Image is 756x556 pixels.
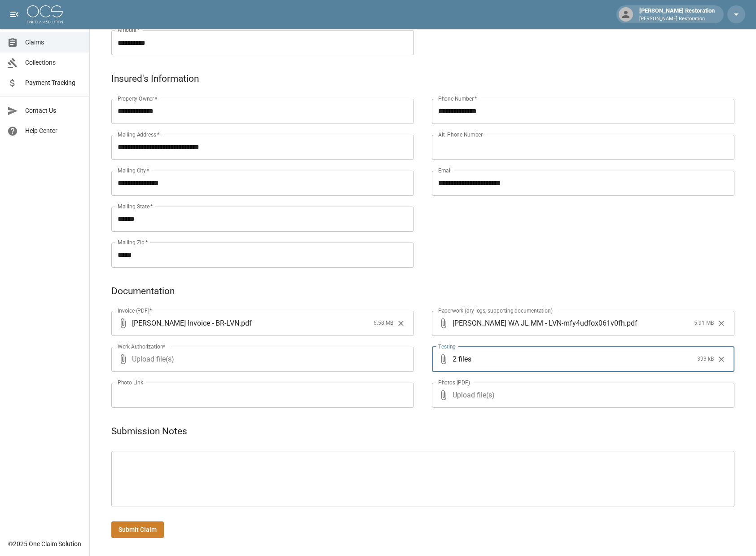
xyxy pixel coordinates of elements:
label: Alt. Phone Number [438,131,483,138]
button: open drawer [5,5,23,23]
label: Mailing City [118,167,149,174]
div: [PERSON_NAME] Restoration [636,6,718,22]
div: © 2025 One Claim Solution [8,539,81,548]
button: Clear [715,317,728,330]
span: . pdf [625,318,637,328]
img: ocs-logo-white-transparent.png [27,5,63,23]
button: Clear [715,353,728,366]
label: Work Authorization* [118,343,166,350]
label: Email [438,167,452,174]
label: Invoice (PDF)* [118,307,152,314]
button: Clear [394,317,408,330]
label: Mailing State [118,203,153,210]
span: Claims [25,38,82,47]
span: Upload file(s) [132,347,390,372]
span: Collections [25,58,82,67]
span: 393 kB [697,355,714,364]
label: Photos (PDF) [438,379,470,386]
label: Testing [438,343,456,350]
span: [PERSON_NAME] Invoice - BR-LVN [132,318,239,328]
p: [PERSON_NAME] Restoration [639,15,715,23]
span: Payment Tracking [25,78,82,88]
label: Mailing Address [118,131,159,138]
span: 5.91 MB [694,319,714,328]
span: [PERSON_NAME] WA JL MM - LVN-mfy4udfox061v0fh [453,318,625,328]
label: Photo Link [118,379,143,386]
label: Property Owner [118,95,158,102]
label: Phone Number [438,95,477,102]
label: Amount [118,26,140,34]
span: Help Center [25,126,82,136]
span: 2 files [453,347,694,372]
span: . pdf [239,318,252,328]
label: Mailing Zip [118,238,148,246]
span: 6.58 MB [374,319,393,328]
button: Submit Claim [111,521,164,538]
span: Upload file(s) [453,383,710,408]
span: Contact Us [25,106,82,115]
label: Paperwork (dry logs, supporting documentation) [438,307,553,314]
